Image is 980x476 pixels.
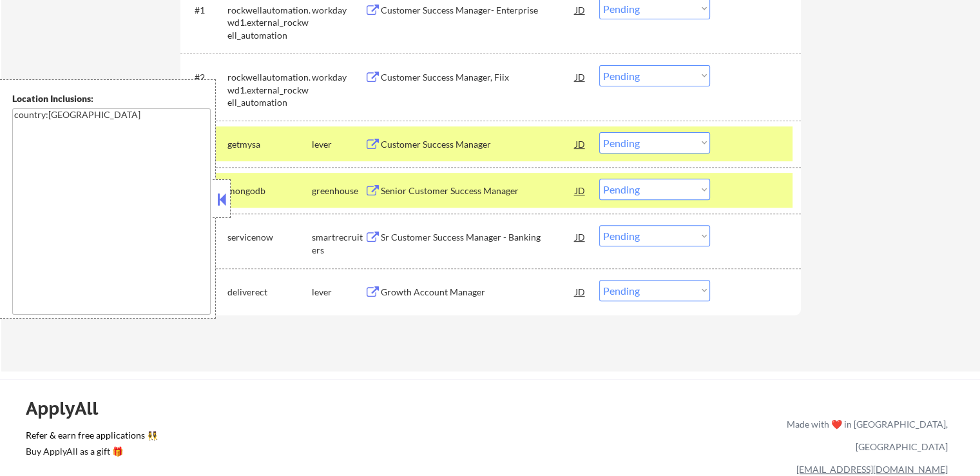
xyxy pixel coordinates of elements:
div: ApplyAll [26,397,113,419]
div: JD [574,280,587,303]
a: Refer & earn free applications 👯‍♀️ [26,431,517,444]
div: workday [312,4,365,17]
div: greenhouse [312,184,365,197]
div: Customer Success Manager- Enterprise [381,4,575,17]
a: [EMAIL_ADDRESS][DOMAIN_NAME] [796,464,948,475]
div: Growth Account Manager [381,286,575,299]
div: JD [574,65,587,88]
div: smartrecruiters [312,231,365,256]
div: lever [312,286,365,299]
a: Buy ApplyAll as a gift 🎁 [26,444,155,461]
div: JD [574,225,587,248]
div: Customer Success Manager, Fiix [381,71,575,84]
div: workday [312,71,365,84]
div: Buy ApplyAll as a gift 🎁 [26,447,155,456]
div: deliverect [227,286,312,299]
div: Location Inclusions: [12,92,211,105]
div: mongodb [227,184,312,197]
div: Made with ❤️ in [GEOGRAPHIC_DATA], [GEOGRAPHIC_DATA] [782,413,948,458]
div: Sr Customer Success Manager - Banking [381,231,575,244]
div: getmysa [227,138,312,151]
div: #2 [195,71,217,84]
div: JD [574,132,587,155]
div: #1 [195,4,217,17]
div: Customer Success Manager [381,138,575,151]
div: rockwellautomation.wd1.external_rockwell_automation [227,71,312,109]
div: JD [574,179,587,202]
div: rockwellautomation.wd1.external_rockwell_automation [227,4,312,42]
div: servicenow [227,231,312,244]
div: lever [312,138,365,151]
div: Senior Customer Success Manager [381,184,575,197]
